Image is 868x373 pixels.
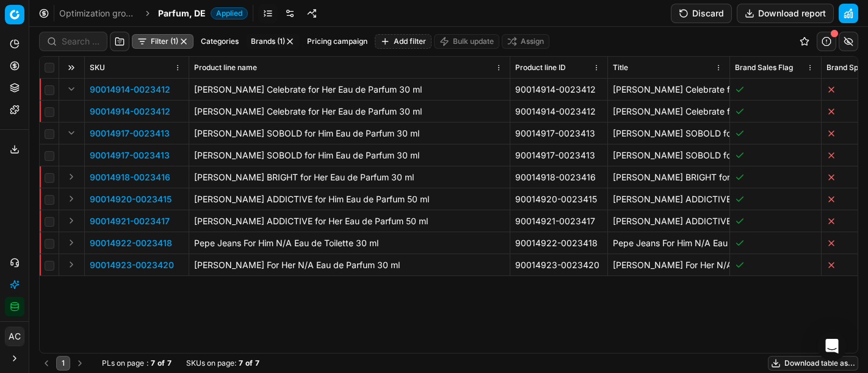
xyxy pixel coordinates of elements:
span: SKU [90,63,105,73]
span: Product line name [194,63,257,73]
button: Download report [737,4,834,23]
button: Expand [64,169,79,184]
button: 90014914-0023412 [90,105,170,118]
div: [PERSON_NAME] Celebrate for Her Eau de Parfum 30 ml [194,83,505,96]
span: Title [613,63,628,73]
strong: of [245,358,253,368]
a: Optimization groups [59,7,137,20]
p: [PERSON_NAME] SOBOLD for Him Eau de Parfum 30 ml [613,127,725,140]
strong: of [157,358,165,368]
input: Search by SKU or title [62,35,99,48]
button: Expand [64,235,79,250]
button: Go to next page [73,356,87,371]
button: 90014922-0023418 [90,237,172,249]
button: 90014918-0023416 [90,171,170,183]
div: 90014923-0023420 [515,259,602,271]
button: Download table as... [768,356,858,371]
button: Discard [671,4,732,23]
div: 90014914-0023412 [515,83,602,96]
nav: pagination [39,356,87,371]
div: 90014921-0023417 [515,215,602,227]
div: [PERSON_NAME] ADDICTIVE for Her Eau de Parfum 50 ml [194,215,505,227]
div: 90014922-0023418 [515,237,602,249]
span: PLs on page [102,358,144,368]
div: : [102,358,172,368]
span: AC [5,327,24,346]
button: Add filter [375,34,432,49]
button: 90014917-0023413 [90,127,170,140]
button: 90014917-0023413 [90,149,170,162]
p: [PERSON_NAME] For Her N/A Eau de Parfum 30 ml [613,259,725,271]
button: Expand [64,82,79,96]
strong: 7 [239,358,243,368]
button: Brands (1) [246,34,300,49]
div: 90014917-0023413 [515,127,602,140]
button: 90014923-0023420 [90,259,174,271]
div: [PERSON_NAME] Celebrate for Her Eau de Parfum 30 ml [194,105,505,118]
div: [PERSON_NAME] ADDICTIVE for Him Eau de Parfum 50 ml [194,193,505,205]
div: 90014920-0023415 [515,193,602,205]
div: [PERSON_NAME] BRIGHT for Her Eau de Parfum 30 ml [194,171,505,183]
p: [PERSON_NAME] Celebrate for Her Eau de Parfum 30 ml [613,105,725,118]
span: SKUs on page : [186,358,236,368]
div: Open Intercom Messenger [817,332,847,361]
p: Pepe Jeans For Him N/A Eau de Toilette 30 ml [613,237,725,249]
button: 90014921-0023417 [90,215,170,227]
button: Expand [64,191,79,206]
button: Expand [64,257,79,272]
nav: breadcrumb [59,7,248,20]
button: Categories [196,34,244,49]
button: 90014914-0023412 [90,83,170,96]
button: Go to previous page [39,356,54,371]
button: 1 [56,356,70,371]
button: Bulk update [434,34,499,49]
span: Applied [211,7,248,20]
div: [PERSON_NAME] For Her N/A Eau de Parfum 30 ml [194,259,505,271]
button: Expand [64,126,79,140]
div: Pepe Jeans For Him N/A Eau de Toilette 30 ml [194,237,505,249]
span: Parfum, DEApplied [158,7,248,20]
p: [PERSON_NAME] ADDICTIVE for Her Eau de Parfum 50 ml [613,215,725,227]
button: Expand all [64,60,79,75]
strong: 7 [151,358,155,368]
p: [PERSON_NAME] Celebrate for Her Eau de Parfum 30 ml [613,83,725,96]
button: 90014920-0023415 [90,193,172,205]
div: 90014918-0023416 [515,171,602,183]
button: Expand [64,213,79,228]
p: [PERSON_NAME] ADDICTIVE for Him Eau de Parfum 50 ml [613,193,725,205]
strong: 7 [167,358,172,368]
button: Filter (1) [132,34,193,49]
div: 90014914-0023412 [515,105,602,118]
span: Product line ID [515,63,566,73]
button: Pricing campaign [302,34,372,49]
p: [PERSON_NAME] BRIGHT for Her Eau de Parfum 30 ml [613,171,725,183]
span: Parfum, DE [158,7,206,20]
div: 90014917-0023413 [515,149,602,162]
span: Brand Sales Flag [735,63,793,73]
div: [PERSON_NAME] SOBOLD for Him Eau de Parfum 30 ml [194,127,505,140]
div: [PERSON_NAME] SOBOLD for Him Eau de Parfum 30 ml [194,149,505,162]
button: AC [5,327,24,346]
p: [PERSON_NAME] SOBOLD for Him Eau de Parfum 30 ml [613,149,725,162]
button: Assign [502,34,549,49]
strong: 7 [255,358,259,368]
